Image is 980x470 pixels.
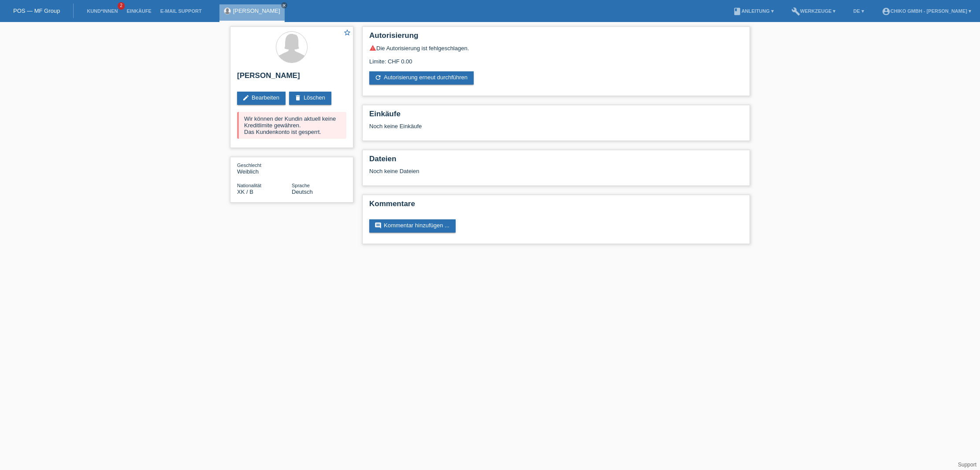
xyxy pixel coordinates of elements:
[13,7,60,14] a: POS — MF Group
[237,112,346,139] div: Wir können der Kundin aktuell keine Kreditlimite gewähren. Das Kundenkonto ist gesperrt.
[242,94,249,101] i: edit
[369,155,743,168] h2: Dateien
[281,2,287,8] a: close
[237,71,346,85] h2: [PERSON_NAME]
[292,183,310,188] span: Sprache
[369,219,456,233] a: commentKommentar hinzufügen ...
[791,7,800,16] i: build
[343,29,351,37] i: star_border
[877,8,976,14] a: account_circleChiko GmbH - [PERSON_NAME] ▾
[82,8,122,14] a: Kund*innen
[237,92,286,105] a: editBearbeiten
[237,189,253,195] span: Kosovo / B / 26.10.2018
[882,7,891,16] i: account_circle
[733,7,742,16] i: book
[369,44,376,52] i: warning
[728,8,778,14] a: bookAnleitung ▾
[369,44,743,52] div: Die Autorisierung ist fehlgeschlagen.
[343,29,351,38] a: star_border
[369,31,743,44] h2: Autorisierung
[294,94,301,101] i: delete
[375,74,382,81] i: refresh
[237,183,261,188] span: Nationalität
[369,168,638,174] div: Noch keine Dateien
[156,8,206,14] a: E-Mail Support
[958,462,976,468] a: Support
[233,7,280,14] a: [PERSON_NAME]
[122,8,156,14] a: Einkäufe
[237,163,261,168] span: Geschlecht
[369,200,743,213] h2: Kommentare
[369,123,743,136] div: Noch keine Einkäufe
[282,3,286,7] i: close
[369,110,743,123] h2: Einkäufe
[292,189,313,195] span: Deutsch
[849,8,868,14] a: DE ▾
[237,162,292,175] div: Weiblich
[375,222,382,229] i: comment
[787,8,840,14] a: buildWerkzeuge ▾
[118,2,125,10] span: 2
[369,52,743,65] div: Limite: CHF 0.00
[289,92,331,105] a: deleteLöschen
[369,71,474,85] a: refreshAutorisierung erneut durchführen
